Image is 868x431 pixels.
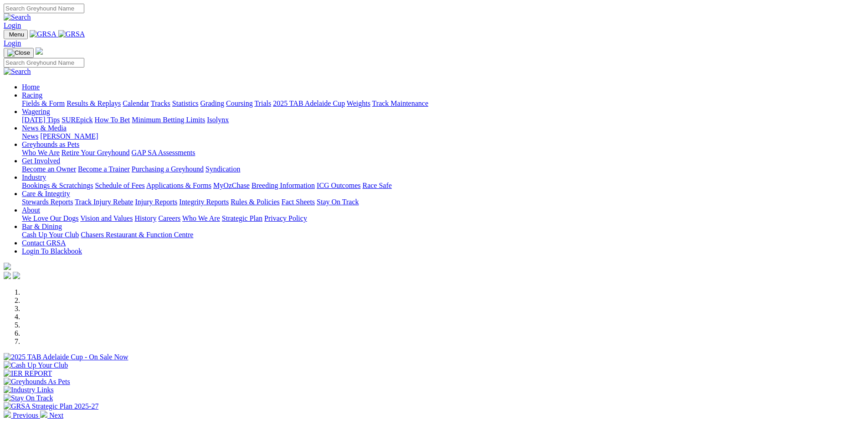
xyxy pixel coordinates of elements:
[4,68,31,76] img: Search
[22,214,78,222] a: We Love Our Dogs
[22,99,65,107] a: Fields & Form
[22,231,864,239] div: Bar & Dining
[226,99,253,107] a: Coursing
[22,83,40,91] a: Home
[273,99,345,107] a: 2025 TAB Adelaide Cup
[22,140,79,148] a: Greyhounds as Pets
[49,411,63,419] span: Next
[4,30,28,39] button: Toggle navigation
[36,47,43,55] img: logo-grsa-white.png
[132,165,204,173] a: Purchasing a Greyhound
[22,108,50,115] a: Wagering
[22,149,864,157] div: Greyhounds as Pets
[40,410,47,418] img: chevron-right-pager-white.svg
[58,30,85,38] img: GRSA
[264,214,307,222] a: Privacy Policy
[317,198,359,206] a: Stay On Track
[81,231,193,239] a: Chasers Restaurant & Function Centre
[22,173,46,181] a: Industry
[22,223,62,230] a: Bar & Dining
[254,99,271,107] a: Trials
[80,214,133,222] a: Vision and Values
[22,214,864,223] div: About
[40,411,63,419] a: Next
[231,198,280,206] a: Rules & Policies
[132,149,195,156] a: GAP SA Assessments
[22,124,67,132] a: News & Media
[158,214,180,222] a: Careers
[22,157,60,165] a: Get Involved
[207,116,229,124] a: Isolynx
[13,272,20,279] img: twitter.svg
[222,214,262,222] a: Strategic Plan
[4,378,70,386] img: Greyhounds As Pets
[4,4,84,13] input: Search
[22,190,70,197] a: Care & Integrity
[95,116,130,124] a: How To Bet
[205,165,240,173] a: Syndication
[252,182,315,189] a: Breeding Information
[22,116,864,124] div: Wagering
[146,182,211,189] a: Applications & Forms
[132,116,205,124] a: Minimum Betting Limits
[62,116,92,124] a: SUREpick
[4,21,21,29] a: Login
[9,31,24,38] span: Menu
[67,99,121,107] a: Results & Replays
[4,386,54,394] img: Industry Links
[7,49,30,57] img: Close
[22,132,864,140] div: News & Media
[22,165,864,173] div: Get Involved
[362,182,391,189] a: Race Safe
[317,182,360,189] a: ICG Outcomes
[13,411,38,419] span: Previous
[4,369,52,378] img: IER REPORT
[4,410,11,418] img: chevron-left-pager-white.svg
[40,132,98,140] a: [PERSON_NAME]
[4,263,11,270] img: logo-grsa-white.png
[22,198,73,206] a: Stewards Reports
[134,214,156,222] a: History
[22,231,79,239] a: Cash Up Your Club
[213,182,250,189] a: MyOzChase
[4,39,21,47] a: Login
[22,149,60,156] a: Who We Are
[4,58,84,68] input: Search
[4,13,31,21] img: Search
[123,99,149,107] a: Calendar
[4,394,53,402] img: Stay On Track
[75,198,133,206] a: Track Injury Rebate
[62,149,130,156] a: Retire Your Greyhound
[22,206,40,214] a: About
[151,99,170,107] a: Tracks
[30,30,56,38] img: GRSA
[372,99,428,107] a: Track Maintenance
[22,247,82,255] a: Login To Blackbook
[182,214,220,222] a: Who We Are
[4,411,40,419] a: Previous
[4,361,68,369] img: Cash Up Your Club
[4,48,34,58] button: Toggle navigation
[4,272,11,279] img: facebook.svg
[22,198,864,206] div: Care & Integrity
[22,116,60,124] a: [DATE] Tips
[200,99,224,107] a: Grading
[22,91,42,99] a: Racing
[4,353,128,361] img: 2025 TAB Adelaide Cup - On Sale Now
[347,99,370,107] a: Weights
[22,239,66,247] a: Contact GRSA
[282,198,315,206] a: Fact Sheets
[78,165,130,173] a: Become a Trainer
[22,165,76,173] a: Become an Owner
[179,198,229,206] a: Integrity Reports
[95,182,144,189] a: Schedule of Fees
[22,99,864,108] div: Racing
[135,198,177,206] a: Injury Reports
[22,132,38,140] a: News
[4,402,98,410] img: GRSA Strategic Plan 2025-27
[22,182,864,190] div: Industry
[172,99,199,107] a: Statistics
[22,182,93,189] a: Bookings & Scratchings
